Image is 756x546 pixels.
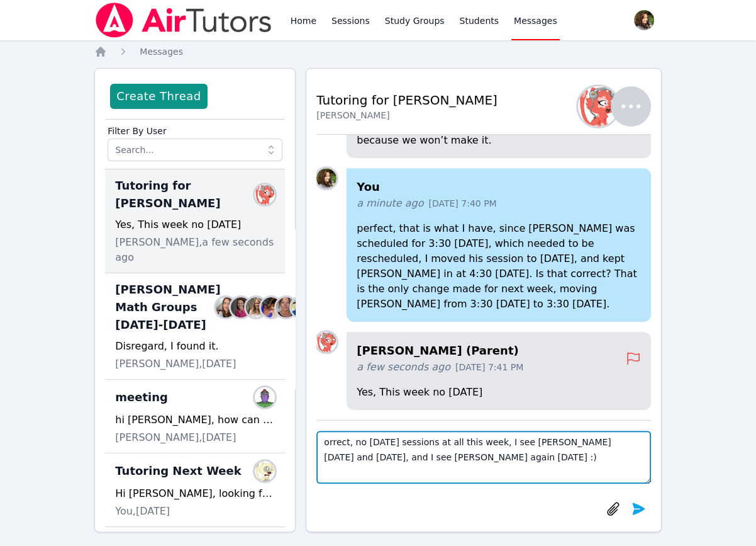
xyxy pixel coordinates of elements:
img: Kira Dubovska [255,461,275,481]
label: Filter By User [108,120,282,139]
h4: You [357,178,641,196]
span: [PERSON_NAME], [DATE] [115,356,236,372]
nav: Breadcrumb [94,45,662,58]
span: [DATE] 7:41 PM [455,361,523,373]
img: Yuliya Shekhtman [578,86,618,127]
div: hi [PERSON_NAME], how can i access the call? [115,412,275,428]
button: Yuliya Shekhtman [586,86,651,127]
img: Alexis Asiama [261,297,281,317]
div: Tutoring Next WeekKira DubovskaHi [PERSON_NAME], looking forward to seeing you this afternoon. Ho... [105,453,285,527]
span: Messages [140,47,183,57]
span: [PERSON_NAME], a few seconds ago [115,235,275,265]
h2: Tutoring for [PERSON_NAME] [316,91,497,109]
img: Rebecca Miller [231,297,251,317]
img: Yuliya Shekhtman [316,332,336,352]
div: meetingMichelle Shekhtmanhi [PERSON_NAME], how can i access the call?[PERSON_NAME],[DATE] [105,380,285,453]
img: Michelle Dalton [276,297,296,317]
span: a minute ago [357,196,423,211]
span: Tutoring Next Week [115,462,241,480]
img: Air Tutors [94,3,272,38]
div: [PERSON_NAME] [316,109,497,122]
p: Yes, This week no [DATE] [357,385,641,400]
span: a few seconds ago [357,360,450,375]
span: [PERSON_NAME], [DATE] [115,430,236,445]
span: meeting [115,389,168,406]
div: Tutoring for [PERSON_NAME]Yuliya ShekhtmanYes, This week no [DATE][PERSON_NAME],a few seconds ago [105,169,285,273]
span: You, [DATE] [115,504,170,519]
div: Disregard, I found it. [115,339,275,354]
img: Megan Nepshinsky [291,297,311,317]
span: Messages [514,14,557,27]
button: Create Thread [110,84,207,109]
span: Tutoring for [PERSON_NAME] [115,177,260,212]
span: [DATE] 7:40 PM [428,197,496,210]
img: Sandra Davis [246,297,266,317]
img: Yuliya Shekhtman [255,185,275,205]
textarea: orrect, no [DATE] sessions at all this week, I see [PERSON_NAME] [DATE] and [DATE], and I see [PE... [316,431,651,484]
input: Search... [108,139,282,161]
p: perfect, that is what I have, since [PERSON_NAME] was scheduled for 3:30 [DATE], which needed to ... [357,221,641,312]
a: Messages [140,45,183,58]
div: Hi [PERSON_NAME], looking forward to seeing you this afternoon. Hope you are having a great day! :) [115,486,275,501]
div: Yes, This week no [DATE] [115,217,275,232]
h4: [PERSON_NAME] (Parent) [357,342,626,360]
img: Michelle Shekhtman [255,387,275,407]
img: Sarah Benzinger [216,297,236,317]
div: [PERSON_NAME] Math Groups [DATE]-[DATE]Sarah BenzingerRebecca MillerSandra DavisAlexis AsiamaMich... [105,273,285,380]
span: [PERSON_NAME] Math Groups [DATE]-[DATE] [115,281,220,334]
img: Diana Carle [316,168,336,188]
